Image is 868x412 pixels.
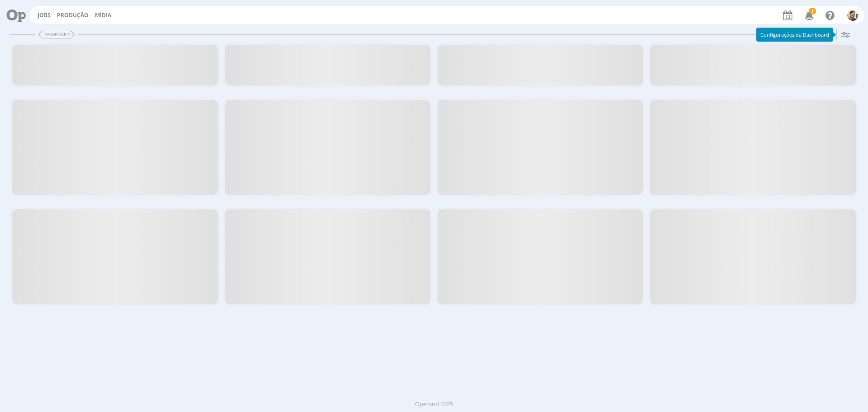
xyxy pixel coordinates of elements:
a: Jobs [38,11,51,19]
button: Produção [54,12,91,19]
a: Produção [57,11,89,19]
span: Dashboard [39,31,74,38]
span: 1 [809,8,816,14]
div: Configurações da Dashboard [756,28,833,42]
button: G [847,7,859,23]
button: Mídia [92,12,114,19]
button: 1 [799,7,818,24]
button: Jobs [35,12,53,19]
img: G [847,9,859,21]
a: Mídia [95,11,111,19]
